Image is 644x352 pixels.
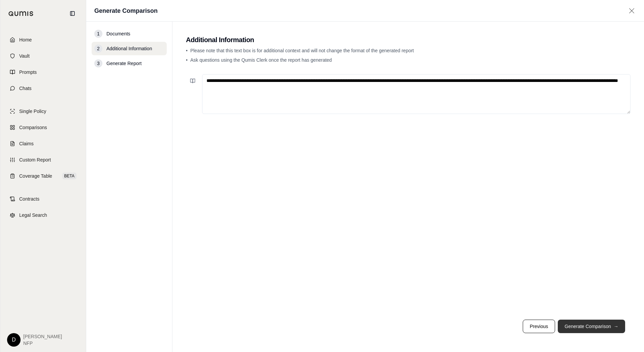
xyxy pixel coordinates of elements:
a: Comparisons [4,120,82,135]
h2: Additional Information [186,35,631,45]
span: Coverage Table [19,173,52,179]
div: D [7,333,21,347]
a: Vault [4,49,82,63]
div: 3 [94,59,102,67]
a: Legal Search [4,208,82,223]
button: Collapse sidebar [67,8,78,19]
span: Chats [19,85,32,92]
span: → [614,323,618,330]
span: Custom Report [19,156,51,163]
a: Claims [4,136,82,151]
h1: Generate Comparison [94,6,158,16]
span: Legal Search [19,212,47,218]
span: BETA [62,173,76,179]
button: Generate Comparison→ [558,320,625,333]
span: Prompts [19,69,37,76]
a: Contracts [4,192,82,206]
span: Additional Information [106,45,152,52]
span: Ask questions using the Qumis Clerk once the report has generated [190,57,332,63]
button: Previous [523,320,555,333]
span: Generate Report [106,60,141,67]
span: Single Policy [19,108,46,115]
a: Prompts [4,65,82,80]
span: Please note that this text box is for additional context and will not change the format of the ge... [190,48,414,53]
a: Single Policy [4,104,82,119]
span: Contracts [19,196,39,202]
span: Comparisons [19,124,47,131]
span: Vault [19,53,30,59]
span: Home [19,36,32,43]
span: Claims [19,140,34,147]
a: Chats [4,81,82,96]
span: NFP [23,340,62,347]
span: • [186,57,188,63]
img: Qumis Logo [8,11,34,16]
span: Documents [106,30,130,37]
span: [PERSON_NAME] [23,333,62,340]
a: Home [4,32,82,47]
div: 1 [94,30,102,38]
div: 2 [94,45,102,53]
span: • [186,48,188,53]
a: Custom Report [4,152,82,167]
a: Coverage TableBETA [4,169,82,183]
